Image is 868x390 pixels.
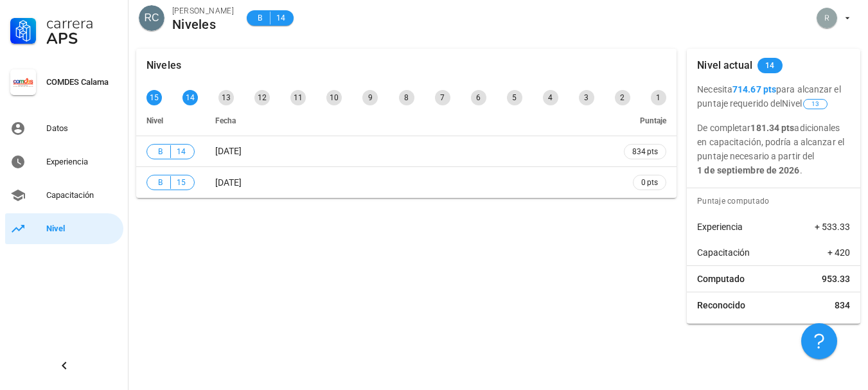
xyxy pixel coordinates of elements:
[817,8,837,28] div: avatar
[692,188,860,214] div: Puntaje computado
[172,17,234,31] div: Niveles
[471,90,486,105] div: 6
[765,58,775,73] span: 14
[5,146,123,177] a: Experiencia
[640,116,666,125] span: Puntaje
[218,90,234,105] div: 13
[362,90,378,105] div: 9
[326,90,342,105] div: 10
[46,31,118,46] div: APS
[651,90,666,105] div: 1
[507,90,522,105] div: 5
[811,100,819,109] span: 13
[615,90,630,105] div: 2
[5,180,123,211] a: Capacitación
[750,123,794,133] b: 181.34 pts
[276,12,286,24] span: 14
[782,98,829,109] span: Nivel
[144,5,159,31] span: RC
[399,90,414,105] div: 8
[46,190,118,200] div: Capacitación
[632,145,658,158] span: 834 pts
[835,299,850,312] span: 834
[155,145,165,158] span: B
[46,77,118,87] div: COMDES Calama
[215,116,236,125] span: Fecha
[205,105,614,136] th: Fecha
[697,272,745,285] span: Computado
[136,105,205,136] th: Nivel
[254,12,265,24] span: B
[697,220,743,233] span: Experiencia
[46,157,118,167] div: Experiencia
[46,15,118,31] div: Carrera
[697,121,850,177] p: De completar adicionales en capacitación, podría a alcanzar el puntaje necesario a partir del .
[290,90,306,105] div: 11
[155,176,165,189] span: B
[46,224,118,234] div: Nivel
[614,105,677,136] th: Puntaje
[46,123,118,134] div: Datos
[822,272,850,285] span: 953.33
[543,90,558,105] div: 4
[697,299,745,312] span: Reconocido
[828,246,850,259] span: + 420
[5,213,123,244] a: Nivel
[215,146,242,156] span: [DATE]
[815,220,850,233] span: + 533.33
[215,177,242,188] span: [DATE]
[697,82,850,111] p: Necesita para alcanzar el puntaje requerido del
[254,90,270,105] div: 12
[176,176,186,189] span: 15
[697,165,799,175] b: 1 de septiembre de 2026
[139,5,164,31] div: avatar
[579,90,594,105] div: 3
[182,90,198,105] div: 14
[146,90,162,105] div: 15
[5,113,123,144] a: Datos
[146,49,181,82] div: Niveles
[641,176,658,189] span: 0 pts
[176,145,186,158] span: 14
[697,49,752,82] div: Nivel actual
[697,246,750,259] span: Capacitación
[146,116,163,125] span: Nivel
[732,84,776,94] b: 714.67 pts
[435,90,450,105] div: 7
[172,4,234,17] div: [PERSON_NAME]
